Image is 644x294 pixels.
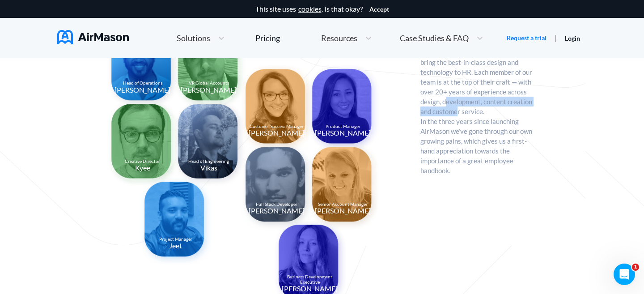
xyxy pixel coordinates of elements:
center: Vikas [200,164,217,172]
img: Judy [307,64,381,153]
img: Joanne [240,64,314,153]
div: Pricing [255,34,280,42]
center: [PERSON_NAME] [114,86,170,94]
img: AirMason Logo [57,30,129,44]
center: Product Manager [326,124,360,129]
span: Case Studies & FAQ [400,34,469,42]
span: | [555,34,557,42]
button: Accept cookies [369,6,389,13]
img: Jeet [139,176,213,266]
center: [PERSON_NAME] [315,207,371,215]
center: [PERSON_NAME] [181,86,237,94]
center: Project Manager [159,237,192,242]
span: Resources [321,34,357,42]
center: [PERSON_NAME] [249,207,305,215]
img: Kyee [106,98,180,188]
center: Creative Director [125,159,160,164]
center: Full Stack Developer [256,202,297,207]
center: Business Development Executive [280,274,339,285]
img: Tehsin [106,20,180,110]
img: Vikas [173,98,247,188]
span: 1 [632,264,639,271]
center: Senior Account Manager [318,202,368,207]
center: [PERSON_NAME] [249,129,305,137]
img: Holly [307,141,381,231]
img: Branden [240,141,314,231]
center: Customer Success Manager [250,124,304,129]
center: VP Global Accounts [189,81,229,86]
center: Head of Engineering [188,159,229,164]
a: Request a trial [507,34,547,43]
img: Justin [173,20,247,110]
span: Solutions [177,34,210,42]
center: Jeet [169,242,182,250]
center: Kyee [135,164,150,172]
iframe: Intercom live chat [614,264,635,285]
a: Pricing [255,30,280,46]
center: [PERSON_NAME] [315,129,371,137]
p: AirMason is uniquely positioned to bring the best-in-class design and technology to HR. Each memb... [420,47,534,281]
a: Login [565,34,580,42]
a: cookies [298,5,322,13]
center: [PERSON_NAME] [282,285,338,293]
center: Head of Operations [123,81,162,86]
